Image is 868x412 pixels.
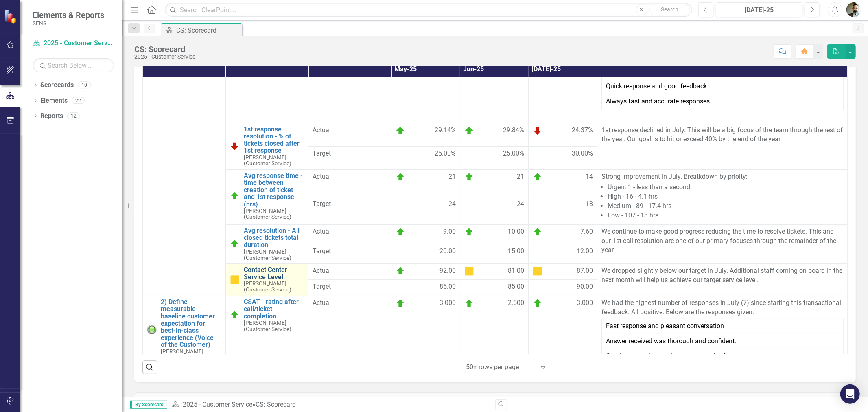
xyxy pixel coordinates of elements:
[396,266,405,276] img: On Target
[396,298,405,308] img: On Target
[572,149,593,158] span: 30.00%
[608,211,843,220] li: Low - 107 - 13 hrs
[134,45,195,54] div: CS: Scorecard
[244,249,304,261] small: [PERSON_NAME] (Customer Service)
[256,401,296,408] div: CS: Scorecard
[244,320,304,332] small: [PERSON_NAME] (Customer Service)
[529,123,597,146] td: Double-Click to Edit
[572,126,593,136] span: 24.37%
[33,58,114,72] input: Search Below...
[577,247,593,256] span: 12.00
[176,25,240,35] div: CS: Scorecard
[601,172,843,182] p: Strong improvement in July. Breatkdown by prioity:
[608,192,843,202] li: High - 16 - 4.1 hrs
[517,199,524,209] span: 24
[597,123,847,169] td: Double-Click to Edit
[391,280,460,296] td: Double-Click to Edit
[529,197,597,225] td: Double-Click to Edit
[313,199,387,209] span: Target
[435,126,456,136] span: 29.14%
[464,227,474,237] img: On Target
[396,172,405,182] img: On Target
[533,266,542,276] img: At Risk
[533,126,542,136] img: Below Target
[529,146,597,169] td: Double-Click to Edit
[460,280,529,296] td: Double-Click to Edit
[460,197,529,225] td: Double-Click to Edit
[577,298,593,308] span: 3.000
[608,183,843,192] li: Urgent 1 - less than a second
[78,82,91,89] div: 10
[601,126,843,145] p: 1st response declined in July. This will be a big focus of the team through the rest of the year....
[719,5,800,15] div: [DATE]-25
[601,334,843,349] td: Answer received was thorough and confident.
[313,266,387,276] span: Actual
[460,224,529,244] td: Double-Click to Edit
[225,264,308,296] td: Double-Click to Edit Right Click for Context Menu
[308,244,391,263] td: Double-Click to Edit
[435,149,456,158] span: 25.00%
[577,282,593,291] span: 90.00
[533,172,542,182] img: On Target
[503,149,524,158] span: 25.00%
[464,266,474,276] img: At Risk
[313,298,387,308] span: Actual
[503,126,524,136] span: 29.84%
[529,280,597,296] td: Double-Click to Edit
[608,202,843,211] li: Medium - 89 - 17.4 hrs
[597,264,847,296] td: Double-Click to Edit
[230,310,240,320] img: On Target
[33,10,104,20] span: Elements & Reports
[529,296,597,364] td: Double-Click to Edit
[391,197,460,225] td: Double-Click to Edit
[460,169,529,197] td: Double-Click to Edit
[508,247,524,256] span: 15.00
[72,97,85,104] div: 22
[33,20,104,26] small: SENS
[606,322,839,331] p: Fast response and pleasant conversation
[391,296,460,364] td: Double-Click to Edit
[313,149,387,158] span: Target
[840,384,860,404] div: Open Intercom Messenger
[308,224,391,244] td: Double-Click to Edit
[225,169,308,224] td: Double-Click to Edit Right Click for Context Menu
[225,224,308,263] td: Double-Click to Edit Right Click for Context Menu
[134,54,195,60] div: 2025 - Customer Service
[601,227,843,255] p: We continue to make good progress reducing the time to resolve tickets. This and our 1st call res...
[165,3,692,17] input: Search ClearPoint...
[33,39,114,48] a: 2025 - Customer Service
[529,244,597,263] td: Double-Click to Edit
[460,244,529,263] td: Double-Click to Edit
[40,81,74,90] a: Scorecards
[391,123,460,146] td: Double-Click to Edit
[460,264,529,280] td: Double-Click to Edit
[601,349,843,364] td: Good communication, issue was resolved.
[391,169,460,197] td: Double-Click to Edit
[40,96,68,105] a: Elements
[244,208,304,220] small: [PERSON_NAME] (Customer Service)
[244,281,304,293] small: [PERSON_NAME] (Customer Service)
[586,199,593,209] span: 18
[230,275,240,285] img: At Risk
[508,298,524,308] span: 2.500
[230,141,240,151] img: Below Target
[147,325,157,335] img: Green: On Track
[439,298,456,308] span: 3.000
[443,227,456,237] span: 9.00
[244,126,304,154] a: 1st response resolution - % of tickets closed after 1st response
[391,55,460,123] td: Double-Click to Edit
[244,298,304,320] a: CSAT - rating after call/ticket completion
[448,199,456,209] span: 24
[529,55,597,123] td: Double-Click to Edit
[396,227,405,237] img: On Target
[580,227,593,237] span: 7.60
[308,264,391,280] td: Double-Click to Edit
[460,55,529,123] td: Double-Click to Edit
[460,123,529,146] td: Double-Click to Edit
[225,123,308,169] td: Double-Click to Edit Right Click for Context Menu
[171,400,489,410] div: »
[313,282,387,291] span: Target
[391,244,460,263] td: Double-Click to Edit
[391,264,460,280] td: Double-Click to Edit
[464,172,474,182] img: On Target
